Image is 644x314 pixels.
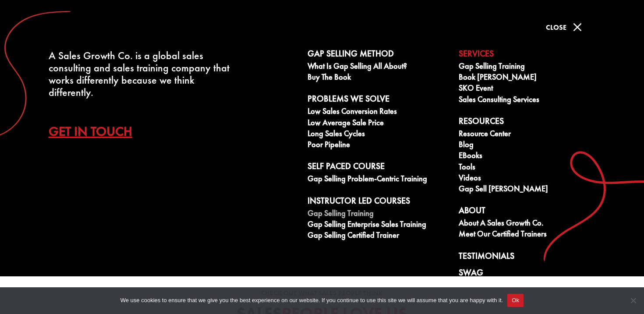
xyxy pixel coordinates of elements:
[308,140,449,151] a: Poor Pipeline
[120,296,503,305] span: We use cookies to ensure that we give you the best experience on our website. If you continue to ...
[459,205,600,219] a: About
[459,129,600,140] a: Resource Center
[459,84,600,95] a: SKO Event
[308,107,449,118] a: Low Sales Conversion Rates
[459,162,600,173] a: Tools
[459,151,600,162] a: eBooks
[459,219,600,229] a: About A Sales Growth Co.
[49,49,237,99] div: A Sales Growth Co. is a global sales consulting and sales training company that works differently...
[546,23,566,32] span: Close
[308,231,449,242] a: Gap Selling Certified Trainer
[459,184,600,195] a: Gap Sell [PERSON_NAME]
[308,49,449,62] a: Gap Selling Method
[308,209,449,220] a: Gap Selling Training
[49,116,145,147] a: Get In Touch
[308,94,449,107] a: Problems We Solve
[459,49,600,62] a: Services
[459,229,600,240] a: Meet our Certified Trainers
[459,173,600,184] a: Videos
[459,140,600,151] a: Blog
[507,294,524,307] button: Ok
[459,95,600,106] a: Sales Consulting Services
[459,62,600,73] a: Gap Selling Training
[308,196,449,209] a: Instructor Led Courses
[459,73,600,84] a: Book [PERSON_NAME]
[308,118,449,129] a: Low Average Sale Price
[308,220,449,231] a: Gap Selling Enterprise Sales Training
[308,62,449,73] a: What is Gap Selling all about?
[308,161,449,174] a: Self Paced Course
[569,18,586,36] span: M
[459,251,600,264] a: Testimonials
[459,268,600,281] a: Swag
[629,296,637,305] span: No
[308,73,449,84] a: Buy The Book
[308,174,449,185] a: Gap Selling Problem-Centric Training
[459,116,600,129] a: Resources
[308,129,449,140] a: Long Sales Cycles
